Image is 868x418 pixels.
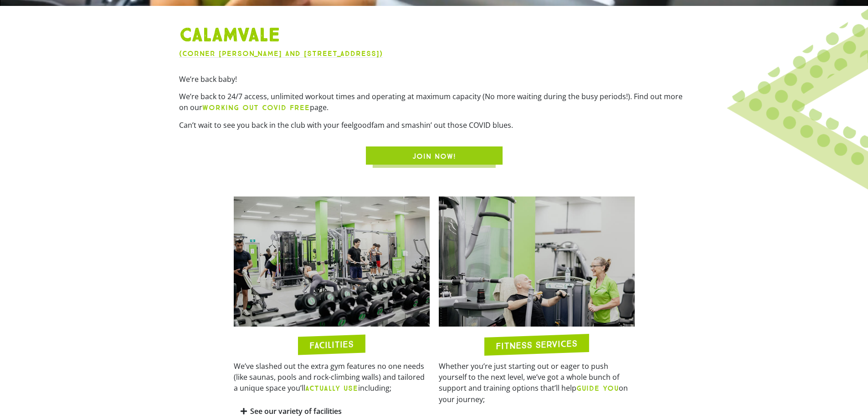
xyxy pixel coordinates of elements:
[366,146,503,165] a: JOIN NOW!
[179,74,689,85] p: We’re back baby!
[496,339,577,351] h2: FITNESS SERVICES
[179,24,689,48] h1: Calamvale
[412,151,456,162] span: JOIN NOW!
[179,91,689,113] p: We’re back to 24/7 access, unlimited workout times and operating at maximum capacity (No more wai...
[179,49,383,58] a: (Corner [PERSON_NAME] and [STREET_ADDRESS])
[250,406,342,416] a: See our variety of facilities
[234,361,430,394] p: We’ve slashed out the extra gym features no one needs (like saunas, pools and rock-climbing walls...
[576,384,619,393] b: GUIDE YOU
[439,361,635,405] p: Whether you’re just starting out or eager to push yourself to the next level, we’ve got a whole b...
[305,384,358,393] b: ACTUALLY USE
[179,120,689,131] p: Can’t wait to see you back in the club with your feelgoodfam and smashin’ out those COVID blues.
[202,103,310,112] b: WORKING OUT COVID FREE
[202,102,310,112] a: WORKING OUT COVID FREE
[309,340,354,350] h2: FACILITIES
